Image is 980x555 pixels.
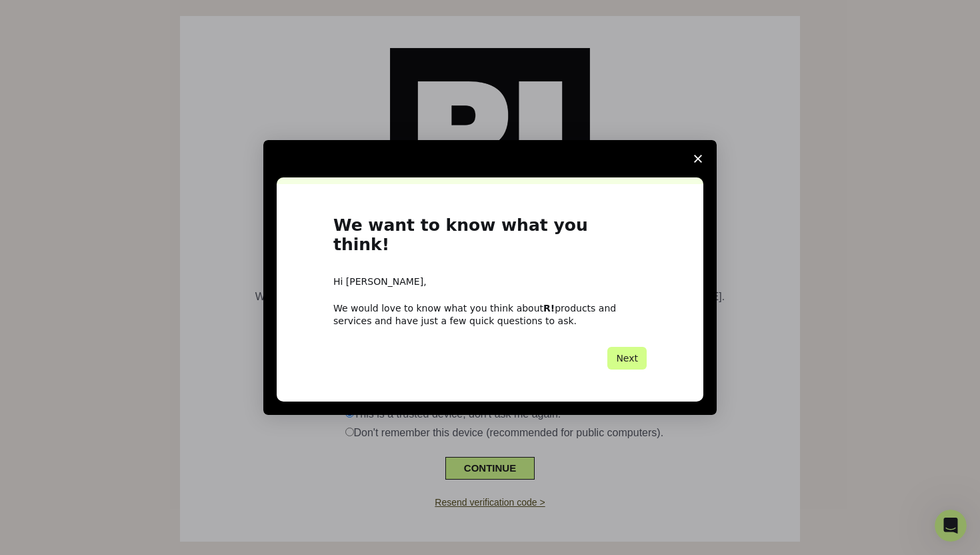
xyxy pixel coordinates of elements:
[333,275,647,289] div: Hi [PERSON_NAME],
[607,347,647,370] button: Next
[333,302,647,326] div: We would love to know what you think about products and services and have just a few quick questi...
[679,140,717,177] span: Close survey
[333,216,647,262] h1: We want to know what you think!
[543,303,555,314] b: R!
